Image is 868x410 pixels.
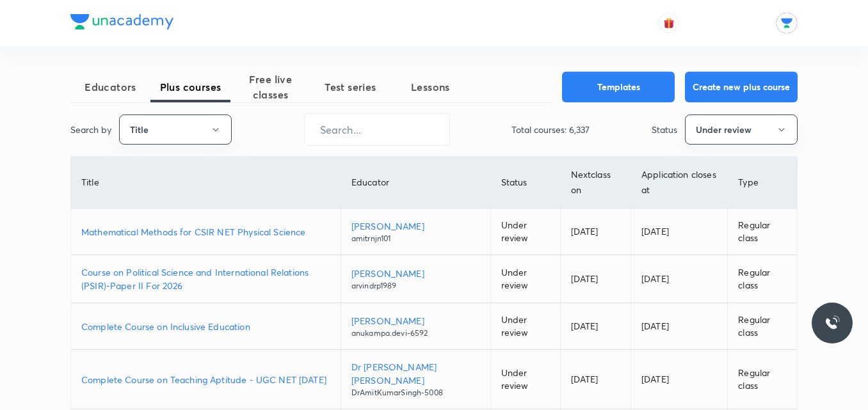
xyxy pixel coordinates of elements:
a: [PERSON_NAME]anukampa.devi-6592 [351,314,480,339]
span: Test series [310,79,390,95]
td: [DATE] [560,350,631,409]
button: Templates [562,72,675,102]
p: Search by [70,123,111,136]
img: Company Logo [70,14,173,29]
p: [PERSON_NAME] [351,219,480,233]
span: Plus courses [150,79,230,95]
p: anukampa.devi-6592 [351,327,480,339]
td: Under review [490,255,560,303]
a: Course on Political Science and International Relations (PSIR)-Paper II For 2026 [81,265,330,292]
span: Lessons [390,79,470,95]
button: Create new plus course [685,72,798,102]
a: [PERSON_NAME]arvindrp1989 [351,267,480,292]
span: Free live classes [230,72,310,102]
p: Status [652,123,677,136]
th: Type [728,157,797,209]
p: Total courses: 6,337 [511,123,590,136]
a: Mathematical Methods for CSIR NET Physical Science [81,225,330,239]
td: [DATE] [631,303,728,350]
img: avatar [663,17,675,29]
img: Rajan Naman [776,12,798,34]
p: Dr [PERSON_NAME] [PERSON_NAME] [351,360,480,387]
a: Complete Course on Teaching Aptitude - UGC NET [DATE] [81,373,330,386]
td: [DATE] [631,350,728,409]
input: Search... [305,113,449,146]
button: avatar [659,13,679,33]
td: Regular class [728,350,797,409]
td: [DATE] [560,255,631,303]
td: Under review [490,303,560,350]
td: Under review [490,209,560,255]
p: arvindrp1989 [351,280,480,292]
a: Dr [PERSON_NAME] [PERSON_NAME]DrAmitKumarSingh-5008 [351,360,480,398]
td: Regular class [728,209,797,255]
span: Educators [70,79,150,95]
p: [PERSON_NAME] [351,314,480,327]
p: amitrnjn101 [351,233,480,244]
td: [DATE] [560,209,631,255]
p: DrAmitKumarSingh-5008 [351,387,480,398]
img: ttu [824,315,840,331]
p: [PERSON_NAME] [351,267,480,280]
button: Under review [685,114,798,145]
th: Next class on [560,157,631,209]
th: Status [490,157,560,209]
td: [DATE] [631,255,728,303]
td: [DATE] [560,303,631,350]
td: Regular class [728,255,797,303]
th: Application closes at [631,157,728,209]
a: Complete Course on Inclusive Education [81,320,330,333]
th: Educator [341,157,490,209]
button: Title [119,114,232,145]
td: Under review [490,350,560,409]
td: [DATE] [631,209,728,255]
a: Company Logo [70,14,173,33]
a: [PERSON_NAME]amitrnjn101 [351,219,480,244]
th: Title [71,157,341,209]
td: Regular class [728,303,797,350]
